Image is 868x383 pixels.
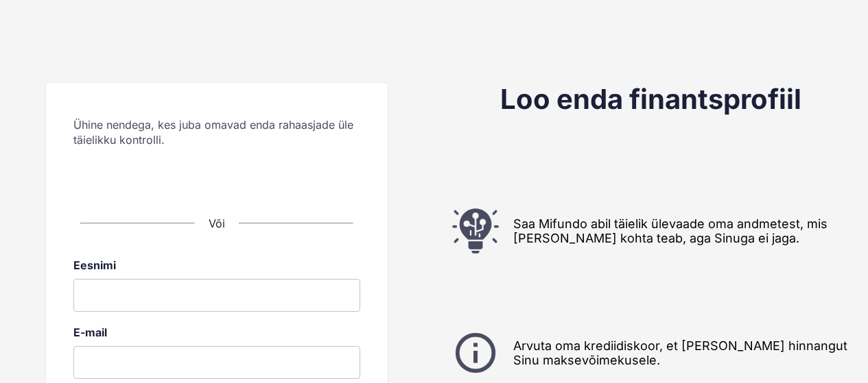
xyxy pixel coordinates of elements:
iframe: Sisselogimine Google'i nupu abil [100,160,333,190]
label: Eesnimi [73,258,360,272]
label: E-mail [73,325,360,339]
span: Ühine nendega, kes juba omavad enda rahaasjade üle täielikku kontrolli. [73,117,360,147]
h1: Loo enda finantsprofiil [438,82,865,116]
span: Või [209,217,225,230]
img: info.png [451,329,500,377]
img: lightbulb.png [451,207,500,255]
